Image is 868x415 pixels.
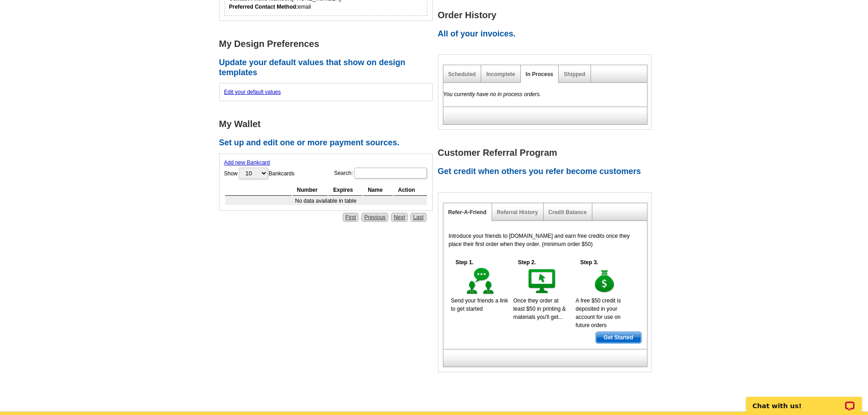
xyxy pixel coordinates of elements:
[293,184,328,196] th: Number
[224,89,281,95] a: Edit your default values
[527,266,558,297] img: step-2.gif
[334,167,427,179] label: Search:
[229,4,298,10] strong: Preferred Contact Method:
[564,71,585,77] a: Shipped
[589,266,621,297] img: step-3.gif
[549,209,587,215] a: Credit Balance
[497,209,538,215] a: Referral History
[361,213,388,222] a: Previous
[219,58,438,77] h2: Update your default values that show on design templates
[438,148,657,158] h1: Customer Referral Program
[438,29,657,39] h2: All of your invoices.
[448,209,487,215] a: Refer-A-Friend
[438,167,657,177] h2: Get credit when others you refer become customers
[343,213,359,222] a: First
[219,119,438,129] h1: My Wallet
[224,159,270,166] a: Add new Bankcard
[448,71,476,77] a: Scheduled
[363,184,392,196] th: Name
[740,386,868,415] iframe: LiveChat chat widget
[513,258,540,266] h5: Step 2.
[575,297,621,328] span: A free $50 credit is deposited in your account for use on future orders
[596,332,642,343] a: Get Started
[451,297,508,312] span: Send your friends a link to get started
[394,184,427,196] th: Action
[449,232,642,248] p: Introduce your friends to [DOMAIN_NAME] and earn free credits once they place their first order w...
[443,91,541,97] em: You currently have no in process orders.
[486,71,515,77] a: Incomplete
[239,168,268,179] select: ShowBankcards
[526,71,554,77] a: In Process
[224,167,295,180] label: Show Bankcards
[329,184,362,196] th: Expires
[391,213,408,222] a: Next
[575,258,603,266] h5: Step 3.
[354,168,427,179] input: Search:
[451,258,478,266] h5: Step 1.
[513,297,565,320] span: Once they order at least $50 in printing & materials you'll get...
[219,138,438,148] h2: Set up and edit one or more payment sources.
[411,213,426,222] a: Last
[438,10,657,20] h1: Order History
[219,39,438,49] h1: My Design Preferences
[465,266,496,297] img: step-1.gif
[225,197,427,205] td: No data available in table
[596,332,641,343] span: Get Started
